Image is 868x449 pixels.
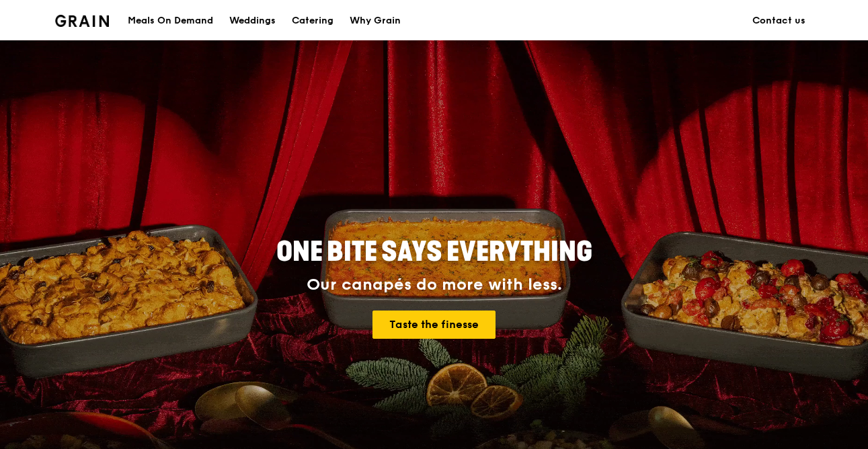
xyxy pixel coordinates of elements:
img: Grain [55,15,110,27]
a: Why Grain [342,1,409,41]
a: Catering [284,1,342,41]
div: Meals On Demand [128,1,213,41]
div: Catering [292,1,333,41]
div: Why Grain [350,1,401,41]
span: ONE BITE SAYS EVERYTHING [276,236,592,268]
div: Our canapés do more with less. [192,276,676,294]
a: Contact us [744,1,814,41]
a: Taste the finesse [372,311,496,339]
a: Weddings [221,1,284,41]
div: Weddings [229,1,276,41]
